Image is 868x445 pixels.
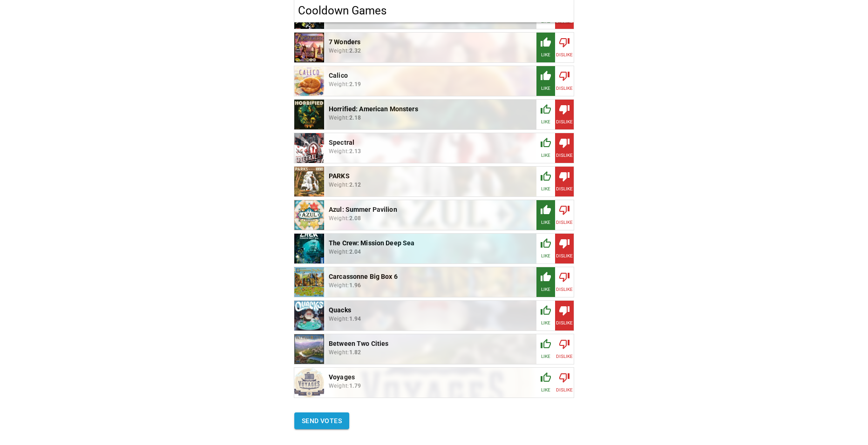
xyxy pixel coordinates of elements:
button: Like [536,133,555,163]
p: Like [541,353,550,360]
p: Dislike [556,152,573,159]
button: Dislike [555,167,574,196]
button: Like [536,66,555,96]
p: Like [541,51,550,58]
p: Dislike [556,286,573,293]
p: Dislike [556,353,573,360]
img: pic8124431.jpg [294,66,324,96]
p: Dislike [556,51,573,58]
p: Like [541,118,550,125]
button: Dislike [555,334,574,364]
img: pic6306248.jpg [294,100,324,129]
img: pic7149798.jpg [294,33,324,62]
button: Like [536,200,555,230]
button: Like [536,301,555,330]
img: pic4930887.jpg [324,105,544,325]
button: Like [536,100,555,129]
button: Dislike [555,368,574,398]
img: pic6665090.png [294,368,324,398]
img: pic5988903.jpg [294,234,324,263]
button: Dislike [555,200,574,230]
p: Like [541,185,550,192]
img: pic6882456.png [324,201,544,363]
p: Like [541,319,550,326]
img: pic6352795.jpg [294,334,324,364]
p: Dislike [556,185,573,192]
button: Dislike [555,301,574,330]
p: Like [541,252,550,259]
button: Like [536,267,555,297]
button: Like [536,334,555,364]
p: Like [541,85,550,92]
p: Dislike [556,118,573,125]
img: pic7515218.png [294,133,324,163]
p: Dislike [556,85,573,92]
button: Like [536,33,555,62]
img: pic5988903.jpg [324,96,544,401]
img: pic4930887.jpg [294,200,324,230]
img: pic8780293.png [294,301,324,330]
img: pic6306248.jpg [324,5,544,224]
img: pic7515218.png [324,11,544,285]
img: pic8780293.png [324,206,544,425]
button: Send votes [294,412,349,430]
p: Like [541,219,550,226]
button: Like [536,167,555,196]
img: pic6882456.png [294,267,324,297]
p: Like [541,386,550,393]
p: Dislike [556,252,573,259]
button: Dislike [555,33,574,62]
button: Like [536,368,555,398]
button: Dislike [555,100,574,129]
button: Dislike [555,66,574,96]
p: Dislike [556,386,573,393]
p: Dislike [556,319,573,326]
button: Dislike [555,133,574,163]
p: Like [541,152,550,159]
button: Dislike [555,234,574,263]
img: pic4852372.jpg [324,72,544,291]
button: Dislike [555,267,574,297]
img: pic4852372.jpg [294,167,324,196]
button: Like [536,234,555,263]
p: Dislike [556,219,573,226]
p: Like [541,286,550,293]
